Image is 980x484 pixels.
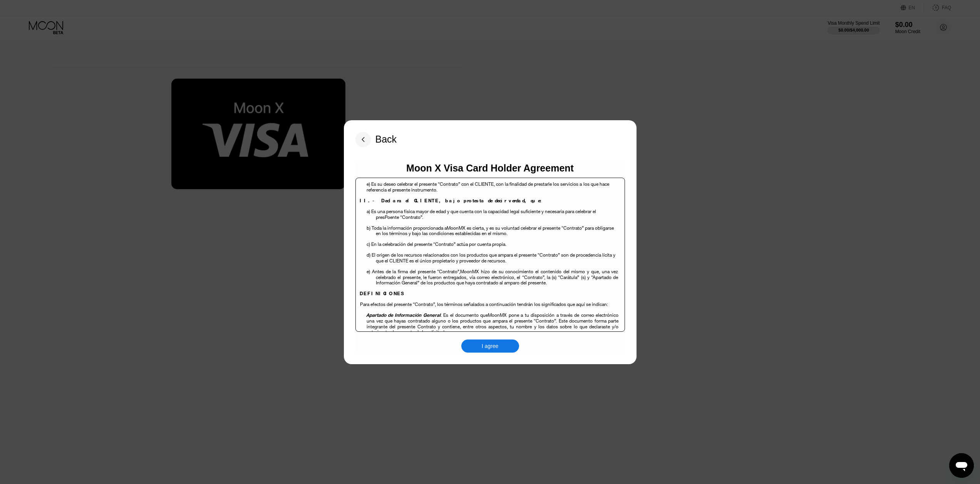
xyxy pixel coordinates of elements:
[482,343,499,350] div: I agree
[441,312,488,318] span: . Es el documento que
[367,225,447,231] span: b) Toda la información proporcionada a
[447,225,465,231] span: MoonMX
[369,181,576,187] span: ) Es su deseo celebrar el presente “Contrato” con el CLIENTE, con la finalidad de prestarle los s...
[360,290,405,297] span: DEFINICIONES
[367,181,369,187] span: e
[461,339,519,353] div: I agree
[367,208,596,220] span: a) Es una persona física mayor de edad y que cuenta con la capacidad legal suficiente y necesaria...
[366,312,441,318] span: Apartado de Información General
[367,241,506,247] span: c) En la celebración del presente “Contrato” actúa por cuenta propia.
[376,268,618,286] span: hizo de su conocimiento el contenido del mismo y que, una vez celebrado el presente, le fueron en...
[375,134,397,145] div: Back
[360,197,543,204] span: II.- Declara el CLIENTE, bajo protesta de decir verdad, que:
[406,163,574,174] div: Moon X Visa Card Holder Agreement
[367,252,615,264] span: d) El origen de los recursos relacionados con los productos que ampara el presente “Contrato” son...
[949,453,974,478] iframe: Кнопка запуска окна обмена сообщениями
[367,312,618,335] span: pone a tu disposición a través de correo electrónico una vez que hayas contratado alguno o los pr...
[576,181,582,187] span: s a
[460,268,479,275] span: MoonMX
[488,312,506,318] span: MoonMX
[376,225,614,237] span: es cierta, y es su voluntad celebrar el presente “Contrato” para obligarse en los términos y bajo...
[367,181,609,193] span: los que hace referencia el presente instrumento.
[355,132,397,147] div: Back
[360,301,608,308] span: Para efectos del presente “Contrato”, los términos señalados a continuación tendrán los significa...
[367,268,460,275] span: e) Antes de la firma del presente “Contrato”,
